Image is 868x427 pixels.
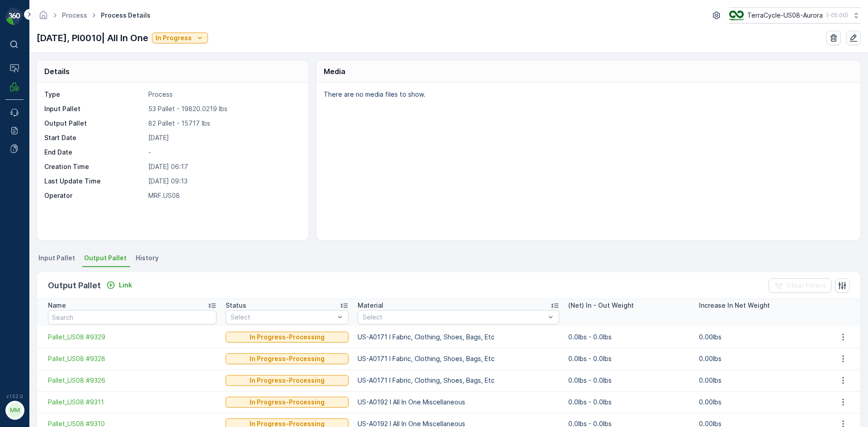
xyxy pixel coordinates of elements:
[747,11,823,20] p: TerraCycle-US08-Aurora
[8,403,22,418] div: MM
[44,90,145,99] p: Type
[119,281,132,290] p: Link
[226,375,349,386] button: In Progress-Processing
[5,394,24,399] span: v 1.52.0
[48,301,66,310] p: Name
[5,401,24,420] button: MM
[48,333,217,342] a: Pallet_US08 #9329
[250,398,325,407] p: In Progress-Processing
[62,11,87,19] a: Process
[44,119,145,128] p: Output Pallet
[324,66,345,77] p: Media
[699,301,770,310] p: Increase In Net Weight
[568,301,634,310] p: (Net) In - Out Weight
[568,354,690,363] p: 0.0lbs - 0.0lbs
[568,398,690,407] p: 0.0lbs - 0.0lbs
[699,376,821,385] p: 0.00lbs
[148,119,299,128] p: 82 Pallet - 15717 lbs
[152,33,208,43] button: In Progress
[148,90,299,99] p: Process
[226,332,349,343] button: In Progress-Processing
[148,162,299,171] p: [DATE] 06:17
[38,14,48,21] a: Homepage
[38,253,75,263] span: Input Pallet
[44,177,145,186] p: Last Update Time
[358,354,559,363] p: US-A0171 I Fabric, Clothing, Shoes, Bags, Etc
[48,376,217,385] a: Pallet_US08 #9326
[226,301,246,310] p: Status
[148,104,299,113] p: 53 Pallet - 19820.0219 lbs
[103,280,136,291] button: Link
[699,398,821,407] p: 0.00lbs
[84,253,127,263] span: Output Pallet
[44,162,145,171] p: Creation Time
[148,133,299,142] p: [DATE]
[5,7,24,25] img: logo
[358,376,559,385] p: US-A0171 I Fabric, Clothing, Shoes, Bags, Etc
[699,333,821,342] p: 0.00lbs
[250,354,325,363] p: In Progress-Processing
[231,313,335,322] p: Select
[250,333,325,342] p: In Progress-Processing
[44,191,145,200] p: Operator
[99,11,152,20] span: Process Details
[148,191,299,200] p: MRF.US08
[358,398,559,407] p: US-A0192 I All In One Miscellaneous
[568,376,690,385] p: 0.0lbs - 0.0lbs
[324,90,851,99] p: There are no media files to show.
[44,148,145,157] p: End Date
[48,310,217,324] input: Search
[826,12,848,19] p: ( -05:00 )
[699,354,821,363] p: 0.00lbs
[729,7,861,23] button: TerraCycle-US08-Aurora(-05:00)
[358,333,559,342] p: US-A0171 I Fabric, Clothing, Shoes, Bags, Etc
[250,376,325,385] p: In Progress-Processing
[48,398,217,407] a: Pallet_US08 #9311
[363,313,545,322] p: Select
[787,281,826,290] p: Clear Filters
[358,301,383,310] p: Material
[148,148,299,157] p: -
[48,354,217,363] a: Pallet_US08 #9328
[226,397,349,408] button: In Progress-Processing
[48,279,101,292] p: Output Pallet
[37,31,148,45] p: [DATE], PI0010| All In One
[568,333,690,342] p: 0.0lbs - 0.0lbs
[44,66,70,77] p: Details
[729,10,744,20] img: image_ci7OI47.png
[769,278,831,293] button: Clear Filters
[226,353,349,364] button: In Progress-Processing
[44,104,145,113] p: Input Pallet
[156,33,192,42] p: In Progress
[44,133,145,142] p: Start Date
[148,177,299,186] p: [DATE] 09:13
[136,253,159,263] span: History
